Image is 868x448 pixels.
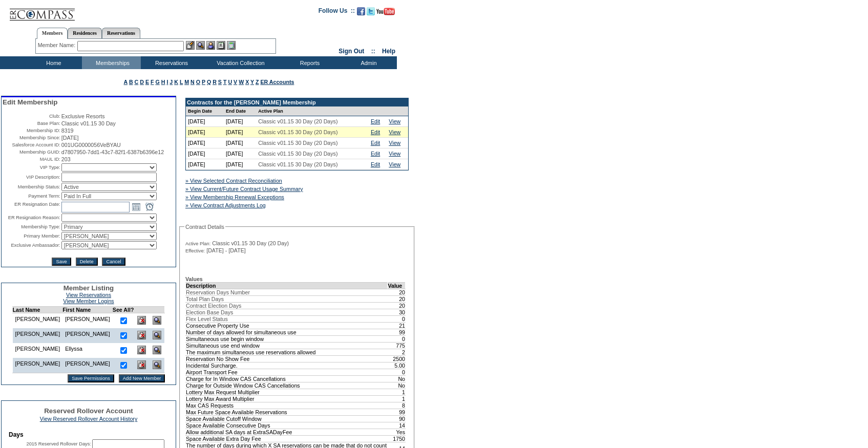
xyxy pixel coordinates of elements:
[186,138,224,148] td: [DATE]
[186,148,224,159] td: [DATE]
[258,161,337,167] span: Classic v01.15 30 Day (20 Days)
[367,7,375,15] img: Follow us on Twitter
[184,224,225,230] legend: Contract Details
[3,149,60,155] td: Membership GUID:
[260,79,294,85] a: ER Accounts
[388,429,406,435] td: Yes
[184,79,189,85] a: M
[388,315,406,322] td: 0
[68,28,102,38] a: Residences
[388,382,406,389] td: No
[213,79,217,85] a: R
[185,248,205,254] span: Effective:
[245,79,249,85] a: X
[371,161,380,167] a: Edit
[3,223,60,231] td: Membership Type:
[52,258,71,266] input: Save
[234,79,237,85] a: V
[62,328,113,343] td: [PERSON_NAME]
[190,79,195,85] a: N
[3,183,60,191] td: Membership Status:
[223,79,227,85] a: T
[388,402,406,409] td: 8
[186,41,195,50] img: b_edit.gif
[82,56,141,69] td: Memberships
[186,362,388,369] td: Incidental Surcharge.
[376,8,395,15] img: Subscribe to our YouTube Channel
[196,79,200,85] a: O
[186,429,388,435] td: Allow additional SA days at ExtraSADayFee
[186,289,250,295] span: Reservation Days Number
[3,120,60,126] td: Base Plan:
[389,118,400,124] a: View
[388,375,406,382] td: No
[153,360,161,369] img: View Dashboard
[376,10,395,16] a: Subscribe to our YouTube Channel
[388,435,406,442] td: 1750
[23,56,82,69] td: Home
[113,307,134,313] td: See All?
[61,142,121,148] span: 001UG0000056VeBYAU
[186,402,388,409] td: Max CAS Requests
[224,138,256,148] td: [DATE]
[61,156,71,162] span: 203
[389,129,400,135] a: View
[12,343,62,358] td: [PERSON_NAME]
[3,214,60,222] td: ER Resignation Reason:
[338,56,397,69] td: Admin
[9,431,168,438] td: Days
[206,247,246,253] span: [DATE] - [DATE]
[388,302,406,309] td: 20
[224,116,256,127] td: [DATE]
[186,316,228,322] span: Flex Level Status
[186,282,388,289] td: Description
[388,329,406,335] td: 99
[3,113,60,119] td: Club:
[388,309,406,315] td: 30
[186,329,388,335] td: Number of days allowed for simultaneous use
[161,79,165,85] a: H
[180,79,183,85] a: L
[279,56,338,69] td: Reports
[186,375,388,382] td: Charge for In Window CAS Cancellations
[26,441,91,446] label: 2015 Reserved Rollover Days:
[256,106,369,116] td: Active Plan
[62,307,113,313] td: First Name
[388,415,406,422] td: 90
[224,106,256,116] td: End Date
[38,41,77,50] div: Member Name:
[388,295,406,302] td: 20
[388,335,406,342] td: 0
[141,56,200,69] td: Reservations
[388,409,406,415] td: 99
[12,313,62,329] td: [PERSON_NAME]
[186,309,233,315] span: Election Base Days
[166,79,168,85] a: I
[371,48,375,55] span: ::
[389,161,400,167] a: View
[3,98,57,106] span: Edit Membership
[135,79,139,85] a: C
[3,232,60,240] td: Primary Member:
[186,335,388,342] td: Simultaneous use begin window
[388,349,406,355] td: 2
[388,389,406,395] td: 1
[186,355,388,362] td: Reservation No Show Fee
[119,374,165,382] input: Add New Member
[185,202,266,208] a: » View Contract Adjustments Log
[3,192,60,200] td: Payment Term:
[63,298,114,304] a: View Member Logins
[3,241,60,249] td: Exclusive Ambassador:
[371,151,380,157] a: Edit
[186,159,224,170] td: [DATE]
[137,360,146,369] img: Delete
[68,374,114,382] input: Save Permissions
[186,369,388,375] td: Airport Transport Fee
[196,41,205,50] img: View
[61,135,79,141] span: [DATE]
[155,79,159,85] a: G
[137,331,146,339] img: Delete
[186,98,408,106] td: Contracts for the [PERSON_NAME] Membership
[224,159,256,170] td: [DATE]
[186,303,241,309] span: Contract Election Days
